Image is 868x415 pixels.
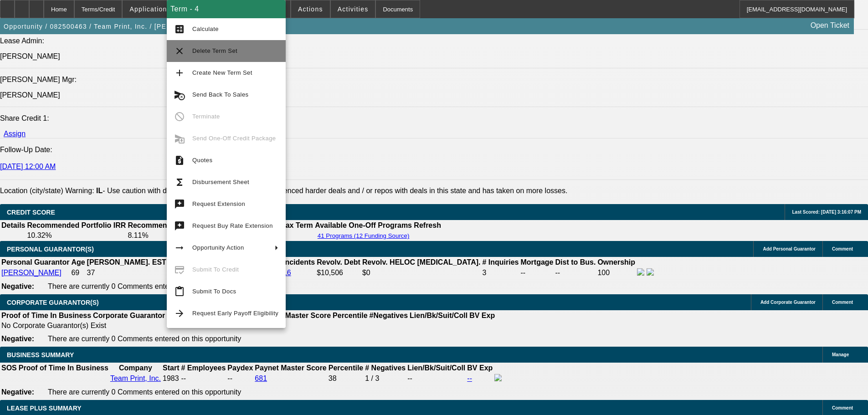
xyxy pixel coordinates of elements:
span: There are currently 0 Comments entered on this opportunity [48,388,241,396]
mat-icon: clear [174,46,185,56]
span: There are currently 0 Comments entered on this opportunity [48,282,241,290]
th: Details [1,221,26,230]
th: SOS [1,364,17,373]
span: Request Buy Rate Extension [192,222,273,229]
th: Proof of Time In Business [1,311,92,320]
b: Paynet Master Score [255,364,326,372]
mat-icon: content_paste [174,286,185,297]
span: Opportunity Action [192,244,244,251]
span: Add Personal Guarantor [763,246,816,251]
b: # Inquiries [482,258,519,266]
button: Application [123,0,174,18]
mat-icon: cancel_schedule_send [174,89,185,100]
mat-icon: functions [174,177,185,188]
span: Comment [832,246,853,251]
img: facebook-icon.png [637,268,644,276]
span: There are currently 0 Comments entered on this opportunity [48,335,241,343]
span: Opportunity / 082500463 / Team Print, Inc. / [PERSON_NAME] [4,23,214,30]
div: 1 / 3 [365,374,406,383]
label: - Use caution with deals in this state. Beacon has experienced harder deals and / or repos with d... [96,187,567,195]
mat-icon: add [174,67,185,78]
b: Paydex [227,364,253,372]
th: Available One-Off Programs [314,221,413,230]
th: Recommended Portfolio IRR [26,221,126,230]
td: -- [227,374,253,384]
a: Open Ticket [807,18,853,33]
button: Activities [331,0,375,18]
b: IL [96,187,103,195]
td: $0 [362,268,481,278]
img: facebook-icon.png [494,374,502,381]
td: 10.32% [26,231,126,240]
span: Create New Term Set [192,69,252,76]
b: Revolv. HELOC [MEDICAL_DATA]. [362,258,481,266]
b: # Employees [181,364,226,372]
span: Request Extension [192,200,245,207]
th: Proof of Time In Business [18,364,109,373]
b: Lien/Bk/Suit/Coll [410,312,467,319]
span: CORPORATE GUARANTOR(S) [7,299,99,306]
span: -- [181,374,186,382]
b: Dist to Bus. [555,258,596,266]
span: Disbursement Sheet [192,179,249,185]
span: Application [129,5,167,13]
td: 3 [482,268,519,278]
b: Mortgage [521,258,554,266]
b: Corporate Guarantor [93,312,165,319]
span: Manage [832,352,849,357]
b: Start [163,364,179,372]
th: Recommended One Off IRR [127,221,224,230]
div: 38 [329,374,363,383]
b: Personal Guarantor [1,258,69,266]
td: -- [555,268,596,278]
b: BV Exp [467,364,493,372]
a: Team Print, Inc. [110,374,161,382]
a: Assign [4,130,26,138]
a: 681 [255,374,267,382]
td: -- [407,374,466,384]
a: 16 [283,269,291,277]
span: Comment [832,300,853,305]
td: 37 [87,268,167,278]
b: BV Exp [469,312,495,319]
span: Activities [338,5,369,13]
th: Refresh [413,221,442,230]
b: Ownership [597,258,635,266]
button: Actions [291,0,330,18]
b: #Negatives [370,312,408,319]
b: Revolv. Debt [317,258,360,266]
span: PERSONAL GUARANTOR(S) [7,246,94,253]
td: $10,506 [316,268,361,278]
b: Percentile [329,364,363,372]
span: Calculate [192,26,219,32]
mat-icon: try [174,220,185,231]
b: [PERSON_NAME]. EST [87,258,166,266]
b: Negative: [1,335,34,343]
a: [PERSON_NAME] [1,269,62,277]
span: Delete Term Set [192,47,237,54]
mat-icon: calculate [174,24,185,35]
td: -- [520,268,554,278]
td: 69 [71,268,85,278]
span: BUSINESS SUMMARY [7,351,74,359]
span: Request Early Payoff Eligibility [192,310,278,317]
b: Negative: [1,282,34,290]
span: Quotes [192,157,212,164]
td: 1983 [162,374,180,384]
b: Incidents [283,258,315,266]
b: Age [71,258,85,266]
b: Negative: [1,388,34,396]
mat-icon: try [174,199,185,210]
span: Last Scored: [DATE] 3:16:07 PM [792,210,861,215]
mat-icon: arrow_forward [174,308,185,319]
b: Lien/Bk/Suit/Coll [407,364,465,372]
span: LEASE PLUS SUMMARY [7,405,82,412]
span: Actions [298,5,323,13]
span: Send Back To Sales [192,91,248,98]
mat-icon: request_quote [174,155,185,166]
a: -- [467,374,472,382]
span: Comment [832,405,853,410]
td: 8.11% [127,231,224,240]
button: 41 Programs (12 Funding Source) [315,232,412,240]
td: 100 [597,268,636,278]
